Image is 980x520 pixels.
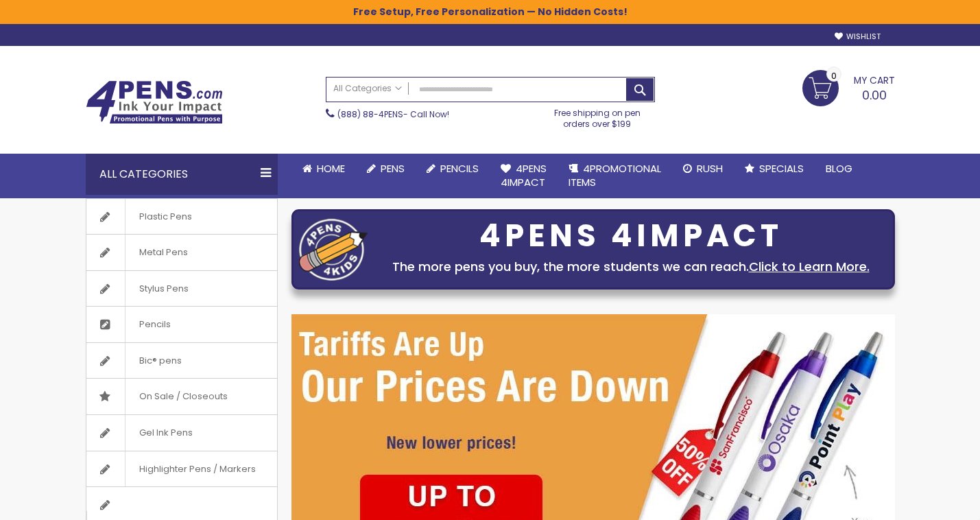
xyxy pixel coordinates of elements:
a: On Sale / Closeouts [86,379,277,414]
a: 4Pens4impact [490,154,558,198]
a: Bic® pens [86,343,277,379]
a: (888) 88-4PENS [337,108,403,120]
span: Blog [826,161,852,176]
span: Bic® pens [125,343,195,379]
span: On Sale / Closeouts [125,379,241,414]
span: All Categories [333,83,402,94]
span: 0 [831,69,837,82]
a: All Categories [326,78,409,100]
span: Pens [381,161,405,176]
a: Home [291,154,356,184]
div: 4PENS 4IMPACT [374,222,887,250]
span: 0.00 [862,86,887,104]
span: Pencils [440,161,479,176]
span: Plastic Pens [125,199,206,235]
a: Gel Ink Pens [86,415,277,451]
span: Home [317,161,345,176]
span: 4PROMOTIONAL ITEMS [569,161,661,189]
span: 4Pens 4impact [501,161,547,189]
a: Click to Learn More. [749,258,870,275]
a: 0.00 0 [802,70,895,104]
a: Specials [734,154,815,184]
img: 4Pens Custom Pens and Promotional Products [86,80,223,124]
a: Pencils [86,307,277,342]
a: Plastic Pens [86,199,277,235]
span: Pencils [125,307,184,342]
a: Pencils [416,154,490,184]
div: The more pens you buy, the more students we can reach. [374,257,887,276]
span: Gel Ink Pens [125,415,206,451]
div: All Categories [86,154,278,195]
a: Stylus Pens [86,271,277,307]
a: Rush [672,154,734,184]
a: 4PROMOTIONALITEMS [558,154,672,198]
span: Metal Pens [125,235,202,270]
span: Specials [759,161,804,176]
div: Free shipping on pen orders over $199 [540,102,655,130]
a: Wishlist [835,32,881,42]
span: - Call Now! [337,108,449,120]
a: Pens [356,154,416,184]
a: Highlighter Pens / Markers [86,451,277,487]
span: Stylus Pens [125,271,202,307]
a: Blog [815,154,863,184]
a: Metal Pens [86,235,277,270]
span: Rush [697,161,723,176]
span: Highlighter Pens / Markers [125,451,270,487]
img: four_pen_logo.png [299,218,368,281]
